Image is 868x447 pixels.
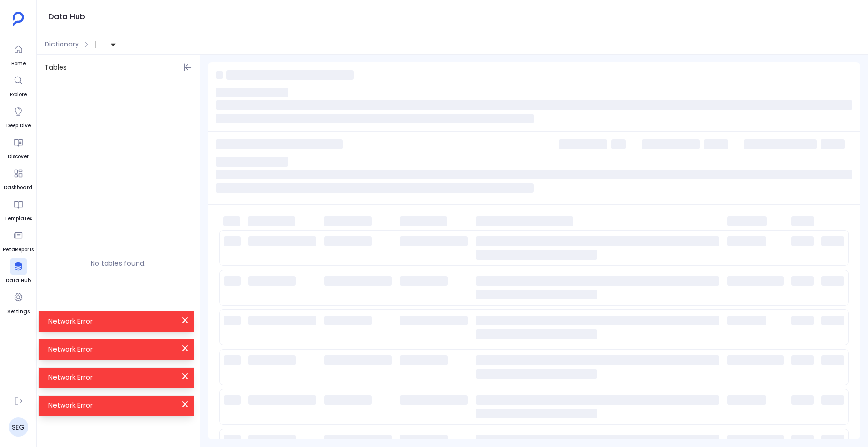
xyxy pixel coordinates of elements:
div: Tables [37,55,200,80]
span: No tables found. [91,259,146,269]
span: Dictionary [45,39,79,49]
a: SEG [9,417,28,437]
img: petavue logo [13,12,24,26]
span: Dashboard [4,184,32,192]
span: Data Hub [6,277,31,285]
span: Home [10,60,27,68]
a: Settings [7,289,30,316]
a: Data Hub [6,258,31,285]
p: Network Error [48,372,172,382]
a: Dashboard [4,165,32,192]
p: Network Error [48,401,172,410]
a: PetaReports [3,227,34,254]
div: Network Error [39,368,194,388]
p: Network Error [48,344,172,354]
a: Home [10,41,27,68]
a: Discover [8,134,29,161]
span: Explore [10,91,27,99]
p: Network Error [48,316,172,326]
a: Templates [4,196,32,223]
button: Hide Tables [181,61,194,74]
a: Explore [10,72,27,99]
div: Network Error [39,339,194,360]
span: Deep Dive [6,122,31,130]
h1: Data Hub [48,10,85,24]
span: Templates [4,215,32,223]
span: Discover [8,153,29,161]
a: Deep Dive [6,103,31,130]
span: PetaReports [3,246,34,254]
div: Network Error [39,396,194,416]
span: Settings [7,308,30,316]
div: Network Error [39,311,194,332]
